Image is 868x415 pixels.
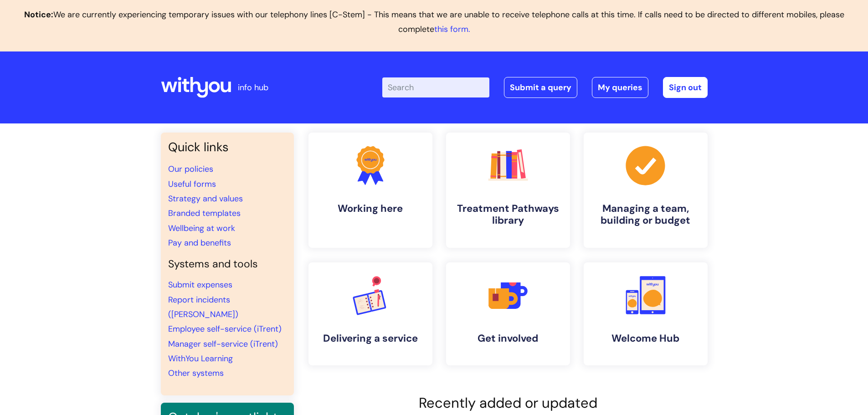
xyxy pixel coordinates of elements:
[168,140,287,154] h3: Quick links
[591,203,700,227] h4: Managing a team, building or budget
[446,262,570,365] a: Get involved
[316,203,425,215] h4: Working here
[168,223,235,234] a: Wellbeing at work
[382,77,708,98] div: | -
[591,333,700,344] h4: Welcome Hub
[7,7,861,37] p: We are currently experiencing temporary issues with our telephony lines [C-Stem] - This means tha...
[453,203,563,227] h4: Treatment Pathways library
[308,395,708,411] h2: Recently added or updated
[168,338,278,349] a: Manager self-service (iTrent)
[168,353,233,364] a: WithYou Learning
[168,193,243,204] a: Strategy and values
[382,77,489,97] input: Search
[168,179,216,190] a: Useful forms
[434,24,470,35] a: this form.
[168,208,241,219] a: Branded templates
[453,333,563,344] h4: Get involved
[168,368,224,379] a: Other systems
[308,133,432,248] a: Working here
[238,80,268,95] p: info hub
[168,294,238,320] a: Report incidents ([PERSON_NAME])
[663,77,708,98] a: Sign out
[168,258,287,271] h4: Systems and tools
[168,164,213,174] a: Our policies
[592,77,648,98] a: My queries
[446,133,570,248] a: Treatment Pathways library
[584,262,708,365] a: Welcome Hub
[168,323,282,334] a: Employee self-service (iTrent)
[168,237,231,248] a: Pay and benefits
[308,262,432,365] a: Delivering a service
[316,333,425,344] h4: Delivering a service
[24,9,53,20] b: Notice:
[168,279,232,290] a: Submit expenses
[504,77,577,98] a: Submit a query
[584,133,708,248] a: Managing a team, building or budget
